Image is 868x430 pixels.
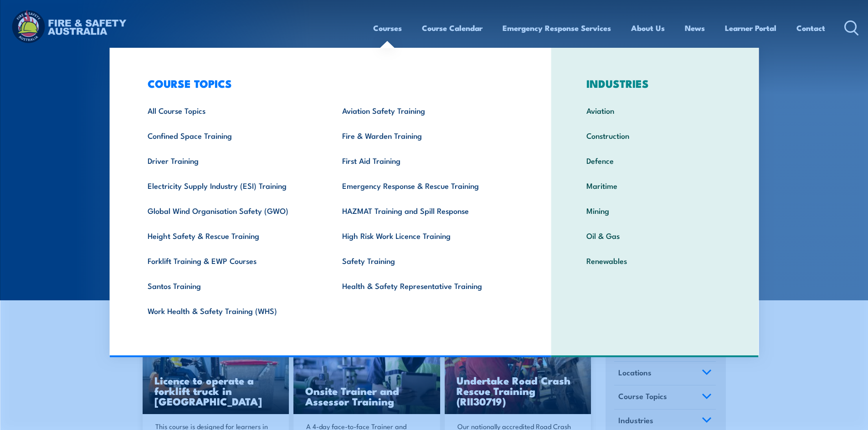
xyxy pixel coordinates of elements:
[614,385,716,409] a: Course Topics
[154,375,277,406] h3: Licence to operate a forklift truck in [GEOGRAPHIC_DATA]
[328,248,523,273] a: Safety Training
[293,333,440,415] img: Safety For Leaders
[503,16,611,40] a: Emergency Response Services
[373,16,402,40] a: Courses
[328,123,523,148] a: Fire & Warden Training
[328,98,523,123] a: Aviation Safety Training
[572,248,738,273] a: Renewables
[572,173,738,198] a: Maritime
[134,173,328,198] a: Electricity Supply Industry (ESI) Training
[796,16,825,40] a: Contact
[572,148,738,173] a: Defence
[134,123,328,148] a: Confined Space Training
[631,16,665,40] a: About Us
[685,16,705,40] a: News
[143,333,289,415] img: Licence to operate a forklift truck Training
[305,385,428,406] h3: Onsite Trainer and Assessor Training
[328,173,523,198] a: Emergency Response & Rescue Training
[134,223,328,248] a: Height Safety & Rescue Training
[134,98,328,123] a: All Course Topics
[328,198,523,223] a: HAZMAT Training and Spill Response
[134,77,523,90] h3: COURSE TOPICS
[134,148,328,173] a: Driver Training
[134,198,328,223] a: Global Wind Organisation Safety (GWO)
[328,223,523,248] a: High Risk Work Licence Training
[293,333,440,415] a: Onsite Trainer and Assessor Training
[328,273,523,298] a: Health & Safety Representative Training
[572,123,738,148] a: Construction
[725,16,776,40] a: Learner Portal
[422,16,483,40] a: Course Calendar
[572,98,738,123] a: Aviation
[572,198,738,223] a: Mining
[134,248,328,273] a: Forklift Training & EWP Courses
[134,273,328,298] a: Santos Training
[572,77,738,90] h3: INDUSTRIES
[618,366,652,379] span: Locations
[614,362,716,385] a: Locations
[445,333,591,415] img: Road Crash Rescue Training
[618,390,667,402] span: Course Topics
[328,148,523,173] a: First Aid Training
[572,223,738,248] a: Oil & Gas
[618,414,653,426] span: Industries
[457,375,580,406] h3: Undertake Road Crash Rescue Training (RII30719)
[445,333,591,415] a: Undertake Road Crash Rescue Training (RII30719)
[143,333,289,415] a: Licence to operate a forklift truck in [GEOGRAPHIC_DATA]
[134,298,328,323] a: Work Health & Safety Training (WHS)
